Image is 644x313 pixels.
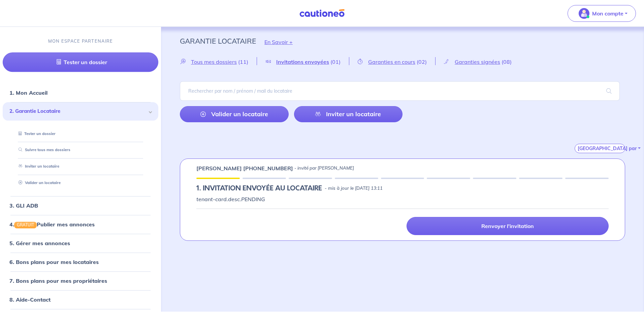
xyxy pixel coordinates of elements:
[325,185,383,192] p: - mis à jour le [DATE] 13:11
[16,148,70,152] a: Suivre tous mes dossiers
[196,195,609,203] p: tenant-card.desc.PENDING
[3,218,158,231] div: 4.GRATUITPublier mes annonces
[257,58,349,65] a: Invitations envoyées(01)
[9,259,99,265] a: 6. Bons plans pour mes locataires
[481,223,534,229] p: Renvoyer l'invitation
[436,58,520,65] a: Garanties signées(08)
[9,296,51,303] a: 8. Aide-Contact
[11,128,150,139] div: Tester un dossier
[3,86,158,99] div: 1. Mon Accueil
[9,89,47,96] a: 1. Mon Accueil
[180,58,257,65] a: Tous mes dossiers(11)
[180,106,289,122] a: Valider un locataire
[196,184,609,192] div: state: PENDING, Context:
[417,58,427,65] span: (02)
[191,58,237,65] span: Tous mes dossiers
[16,164,59,169] a: Inviter un locataire
[3,102,158,121] div: 2. Garantie Locataire
[598,82,620,100] span: search
[196,164,293,172] p: [PERSON_NAME] [PHONE_NUMBER]
[294,106,403,122] a: Inviter un locataire
[9,277,107,284] a: 7. Bons plans pour mes propriétaires
[368,58,415,65] span: Garanties en cours
[16,131,56,136] a: Tester un dossier
[238,58,248,65] span: (11)
[592,9,623,17] p: Mon compte
[568,5,636,22] button: illu_account_valid_menu.svgMon compte
[575,144,625,153] button: [GEOGRAPHIC_DATA] par
[455,58,500,65] span: Garanties signées
[9,107,147,115] span: 2. Garantie Locataire
[3,52,158,72] a: Tester un dossier
[11,161,150,172] div: Inviter un locataire
[180,35,256,47] p: Garantie Locataire
[3,255,158,269] div: 6. Bons plans pour mes locataires
[196,184,322,192] h5: 1.︎ INVITATION ENVOYÉE AU LOCATAIRE
[407,217,609,235] a: Renvoyer l'invitation
[48,38,113,44] p: MON ESPACE PARTENAIRE
[297,9,347,17] img: Cautioneo
[294,165,354,172] p: - invité par [PERSON_NAME]
[9,221,95,228] a: 4.GRATUITPublier mes annonces
[9,202,38,209] a: 3. GLI ADB
[256,32,301,52] button: En Savoir +
[180,81,620,101] input: Rechercher par nom / prénom / mail du locataire
[16,180,61,185] a: Valider un locataire
[11,145,150,156] div: Suivre tous mes dossiers
[276,58,329,65] span: Invitations envoyées
[9,240,70,247] a: 5. Gérer mes annonces
[349,58,435,65] a: Garanties en cours(02)
[3,236,158,250] div: 5. Gérer mes annonces
[330,58,341,65] span: (01)
[3,199,158,212] div: 3. GLI ADB
[3,274,158,287] div: 7. Bons plans pour mes propriétaires
[579,8,589,19] img: illu_account_valid_menu.svg
[3,293,158,306] div: 8. Aide-Contact
[502,58,512,65] span: (08)
[11,177,150,188] div: Valider un locataire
